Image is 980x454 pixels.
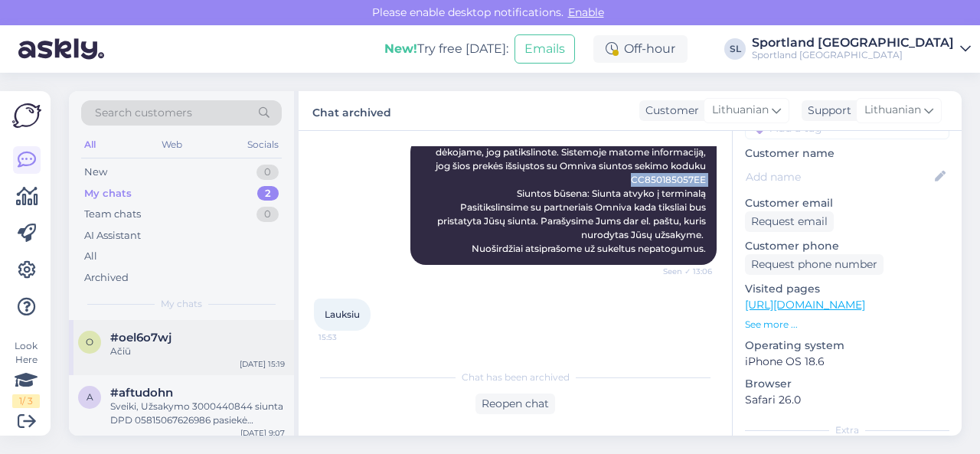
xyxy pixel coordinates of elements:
div: Sveiki, Užsakymo 3000440844 siunta DPD 05815067626986 pasiekė Sportland sandėlį. Sistemoje dar Jū... [110,400,285,427]
div: AI Assistant [84,228,141,243]
div: Off-hour [593,35,688,63]
button: Emails [514,34,575,64]
p: Safari 26.0 [745,392,949,408]
img: Askly Logo [12,103,41,128]
a: [URL][DOMAIN_NAME] [745,298,865,312]
div: My chats [84,186,132,201]
p: Customer email [745,195,949,211]
div: [DATE] 15:19 [240,358,285,370]
div: Request email [745,211,834,232]
div: All [81,135,99,155]
span: Lauksiu [325,309,360,320]
div: Look Here [12,339,40,408]
p: Operating system [745,338,949,354]
span: #oel6o7wj [110,331,171,345]
div: Web [158,135,185,155]
div: 1 / 3 [12,394,40,408]
span: Search customers [95,105,192,121]
p: Browser [745,376,949,392]
p: iPhone OS 18.6 [745,354,949,370]
div: SL [724,38,746,60]
div: Archived [84,270,129,286]
div: 0 [256,207,279,222]
div: Team chats [84,207,141,222]
span: 15:53 [318,332,376,343]
span: Lithuanian [864,102,921,119]
div: [DATE] 9:07 [240,427,285,439]
b: New! [384,41,417,56]
p: Visited pages [745,281,949,297]
label: Chat archived [312,100,391,121]
div: Sportland [GEOGRAPHIC_DATA] [752,49,954,61]
div: Reopen chat [475,394,555,414]
div: Try free [DATE]: [384,40,508,58]
div: Support [802,103,851,119]
div: Ačiū [110,345,285,358]
div: Socials [244,135,282,155]
span: o [86,336,93,348]
div: All [84,249,97,264]
p: Customer name [745,145,949,162]
input: Add name [746,168,932,185]
div: Customer [639,103,699,119]
a: Sportland [GEOGRAPHIC_DATA]Sportland [GEOGRAPHIC_DATA] [752,37,971,61]
div: 2 [257,186,279,201]
div: New [84,165,107,180]
span: #aftudohn [110,386,173,400]
div: Extra [745,423,949,437]
div: 0 [256,165,279,180]
span: dėkojame, jog patikslinote. Sistemoje matome informaciją, jog šios prekės išsiųstos su Omniva siu... [436,146,711,254]
span: Seen ✓ 13:06 [655,266,712,277]
span: My chats [161,297,202,311]
div: Sportland [GEOGRAPHIC_DATA] [752,37,954,49]
p: See more ... [745,318,949,332]
span: a [87,391,93,403]
span: Enable [563,5,609,19]
span: Chat has been archived [462,371,570,384]
span: Lithuanian [712,102,769,119]
div: Request phone number [745,254,884,275]
p: Customer phone [745,238,949,254]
